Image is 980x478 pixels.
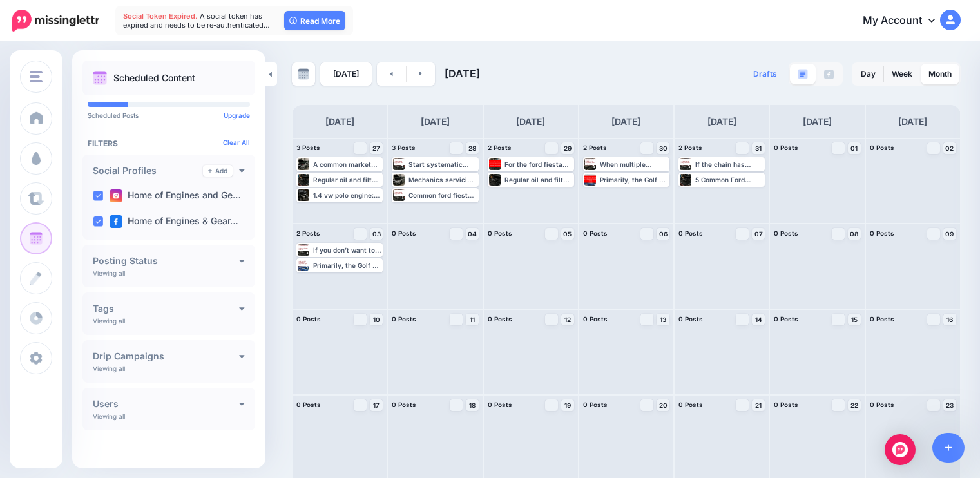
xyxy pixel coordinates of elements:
[564,402,571,408] span: 19
[488,315,512,323] span: 0 Posts
[564,316,571,323] span: 12
[469,402,476,408] span: 18
[93,399,239,408] h4: Users
[223,139,250,146] a: Clear All
[561,142,574,154] a: 29
[754,231,763,237] span: 07
[657,399,669,411] a: 20
[93,269,125,277] p: Viewing all
[563,231,572,237] span: 05
[408,176,477,184] div: Mechanics servicing fleets often balance cost vs downtime; for a daily-work vehicle, a remanufact...
[943,399,956,411] a: 23
[657,314,669,325] a: 13
[313,191,381,199] div: 1.4 vw polo engine: Buyer’s Guide, Common Problems & Real Running Costs: [URL] #volkswagen #polo ...
[659,145,668,151] span: 30
[370,314,383,325] a: 10
[752,399,765,411] a: 21
[488,144,512,151] span: 2 Posts
[678,229,703,237] span: 0 Posts
[850,402,858,408] span: 22
[583,144,607,151] span: 2 Posts
[774,315,798,323] span: 0 Posts
[774,229,798,237] span: 0 Posts
[774,401,798,408] span: 0 Posts
[408,160,477,168] div: Start systematic checks: read the fault codes with an OBD‑II scanner, inspect spark plugs and ign...
[88,112,250,119] p: Scheduled Posts
[753,70,777,78] span: Drafts
[678,401,703,408] span: 0 Posts
[583,315,608,323] span: 0 Posts
[884,64,920,84] a: Week
[943,228,956,240] a: 09
[946,316,953,323] span: 16
[93,365,125,372] p: Viewing all
[798,69,808,79] img: paragraph-boxed.png
[466,399,479,411] a: 18
[470,316,475,323] span: 11
[803,114,832,129] h4: [DATE]
[224,111,250,119] a: Upgrade
[745,62,785,86] a: Drafts
[296,401,321,408] span: 0 Posts
[284,11,345,30] a: Read More
[392,401,416,408] span: 0 Posts
[870,401,894,408] span: 0 Posts
[755,316,762,323] span: 14
[850,145,858,151] span: 01
[468,231,477,237] span: 04
[848,399,861,411] a: 22
[110,215,122,228] img: facebook-square.png
[695,176,764,184] div: 5 Common Ford Fiesta 1.4 Duratec Engine Problems and How to Solve Them: [URL] #ford #PracticalGui...
[752,142,765,154] a: 31
[93,304,239,313] h4: Tags
[848,314,861,325] a: 15
[203,165,233,177] a: Add
[659,231,668,237] span: 06
[600,160,668,168] div: When multiple systems are suspect (injectors, turbo and EGR), costs can accumulate and owners oft...
[488,401,512,408] span: 0 Posts
[373,316,380,323] span: 10
[561,314,574,325] a: 12
[678,315,703,323] span: 0 Posts
[755,402,762,408] span: 21
[93,412,125,420] p: Viewing all
[93,256,239,265] h4: Posting Status
[504,176,573,184] div: Regular oil and filter changes, coolant flushes, timely spark plug and coil replacement and perio...
[678,144,702,151] span: 2 Posts
[468,145,476,151] span: 28
[695,160,764,168] div: If the chain has stretched or teeth on sprockets are damaged, the safest route is a full timing s...
[611,114,640,129] h4: [DATE]
[851,316,858,323] span: 15
[659,402,668,408] span: 20
[370,399,383,411] a: 17
[824,70,834,79] img: facebook-grey-square.png
[466,142,479,154] a: 28
[870,144,894,151] span: 0 Posts
[313,176,381,184] div: Regular oil and filter changes, coolant flushes, timely spark plug and coil replacement and perio...
[943,314,956,325] a: 16
[325,114,354,129] h4: [DATE]
[373,402,380,408] span: 17
[372,145,380,151] span: 27
[372,231,381,237] span: 03
[516,114,545,129] h4: [DATE]
[296,144,320,151] span: 3 Posts
[600,176,668,184] div: Primarily, the Golf 7R itself houses this powerhouse engine, but it shares its EA888 platform wit...
[583,229,608,237] span: 0 Posts
[123,12,270,30] span: A social token has expired and needs to be re-authenticated…
[370,228,383,240] a: 03
[870,229,894,237] span: 0 Posts
[421,114,450,129] h4: [DATE]
[12,10,99,32] img: Missinglettr
[313,160,381,168] div: A common market standard for second-hand engines and gearboxes is a three-month warranty that cov...
[657,142,669,154] a: 30
[853,64,883,84] a: Day
[946,402,954,408] span: 23
[504,160,573,168] div: For the ford fiesta 1.4 duratec engine problems that lead to full replacement, expect a range rou...
[296,229,320,237] span: 2 Posts
[93,166,203,175] h4: Social Profiles
[408,191,477,199] div: Common ford fiesta 1.4 duratec engine problems include misfires and poor running, oil leaks from ...
[657,228,669,240] a: 06
[93,317,125,325] p: Viewing all
[943,142,956,154] a: 02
